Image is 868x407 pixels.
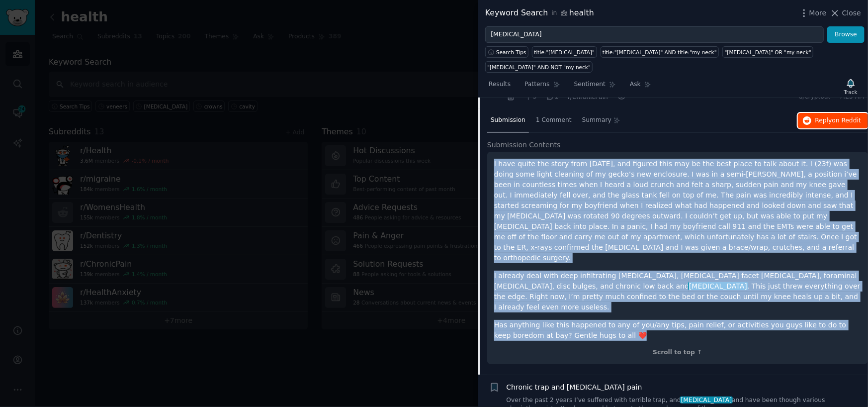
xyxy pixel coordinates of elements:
[603,49,717,56] div: title:"[MEDICAL_DATA]" AND title:"my neck"
[485,61,593,73] a: "[MEDICAL_DATA]" AND NOT "my neck"
[488,64,591,71] div: "[MEDICAL_DATA]" AND NOT "my neck"
[494,348,861,357] div: Scroll to top ↑
[798,113,868,129] button: Replyon Reddit
[489,80,511,89] span: Results
[722,46,813,58] a: "[MEDICAL_DATA]" OR "my neck"
[532,46,597,58] a: title:"[MEDICAL_DATA]"
[485,46,528,58] button: Search Tips
[494,159,861,263] p: I have quite the story from [DATE], and figured this may be the best place to talk about it. I (2...
[551,9,557,18] span: in
[485,7,594,19] div: Keyword Search health
[521,77,563,97] a: Patterns
[574,80,606,89] span: Sentiment
[830,8,861,18] button: Close
[496,49,526,56] span: Search Tips
[841,76,861,97] button: Track
[844,89,858,96] div: Track
[827,26,865,43] button: Browse
[809,8,827,18] span: More
[524,80,549,89] span: Patterns
[536,116,572,125] span: 1 Comment
[491,116,525,125] span: Submission
[626,77,655,97] a: Ask
[485,26,824,43] input: Try a keyword related to your business
[494,320,861,341] p: Has anything like this happened to any of you/any tips, pain relief, or activities you guys like ...
[680,397,733,404] span: [MEDICAL_DATA]
[487,140,561,150] span: Submission Contents
[571,77,619,97] a: Sentiment
[494,271,861,312] p: I already deal with deep infiltrating [MEDICAL_DATA], [MEDICAL_DATA] facet [MEDICAL_DATA], forami...
[630,80,641,89] span: Ask
[842,8,861,18] span: Close
[507,382,642,393] a: Chronic trap and [MEDICAL_DATA] pain
[815,116,861,125] span: Reply
[534,49,595,56] div: title:"[MEDICAL_DATA]"
[601,46,719,58] a: title:"[MEDICAL_DATA]" AND title:"my neck"
[799,8,827,18] button: More
[688,282,748,290] span: [MEDICAL_DATA]
[832,117,861,124] span: on Reddit
[485,77,514,97] a: Results
[725,49,811,56] div: "[MEDICAL_DATA]" OR "my neck"
[582,116,611,125] span: Summary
